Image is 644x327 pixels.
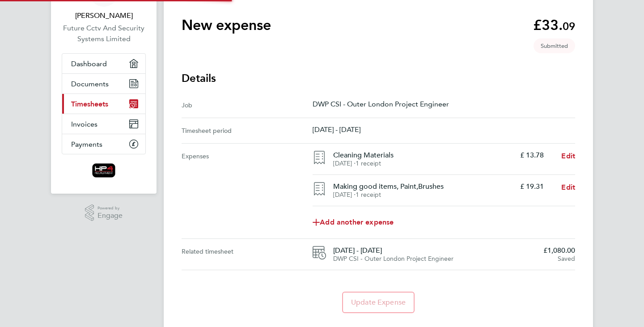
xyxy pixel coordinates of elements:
[182,125,313,136] div: Timesheet period
[62,94,145,114] a: Timesheets
[62,163,146,178] a: Go to home page
[333,191,356,199] span: [DATE] ⋅
[182,16,271,34] h1: New expense
[62,54,145,73] a: Dashboard
[313,100,575,108] p: DWP CSI - Outer London Project Engineer
[71,59,107,68] span: Dashboard
[520,151,544,160] p: £ 13.78
[333,151,513,160] h4: Cleaning Materials
[558,255,575,263] span: Saved
[520,182,544,191] p: £ 19.31
[182,246,313,263] div: Related timesheet
[313,213,575,231] a: Add another expense
[561,151,575,161] a: Edit
[182,100,313,110] div: Job
[92,163,116,178] img: hp4recruitment-logo-retina.png
[561,182,575,193] a: Edit
[71,100,108,108] span: Timesheets
[62,114,145,134] a: Invoices
[71,120,97,128] span: Invoices
[333,246,536,255] span: [DATE] - [DATE]
[534,38,575,53] span: This timesheet is Submitted.
[313,219,394,226] span: Add another expense
[62,74,145,93] a: Documents
[62,23,146,44] a: Future Cctv And Security Systems Limited
[333,255,453,263] span: DWP CSI - Outer London Project Engineer
[97,204,123,212] span: Powered by
[333,182,513,191] h4: Making good items, Paint,Brushes
[356,191,381,199] span: 1 receipt
[313,125,575,134] p: [DATE] - [DATE]
[71,80,109,88] span: Documents
[563,20,575,33] span: 09
[85,204,123,221] a: Powered byEngage
[182,144,313,238] div: Expenses
[313,246,575,263] a: [DATE] - [DATE]DWP CSI - Outer London Project Engineer£1,080.00Saved
[533,17,575,34] app-decimal: £33.
[561,152,575,160] span: Edit
[356,160,381,167] span: 1 receipt
[71,140,102,149] span: Payments
[62,134,145,154] a: Payments
[182,71,575,85] h3: Details
[333,160,356,167] span: [DATE] ⋅
[62,10,146,21] span: Gerard Norman
[97,212,123,220] span: Engage
[543,246,575,255] span: £1,080.00
[561,183,575,191] span: Edit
